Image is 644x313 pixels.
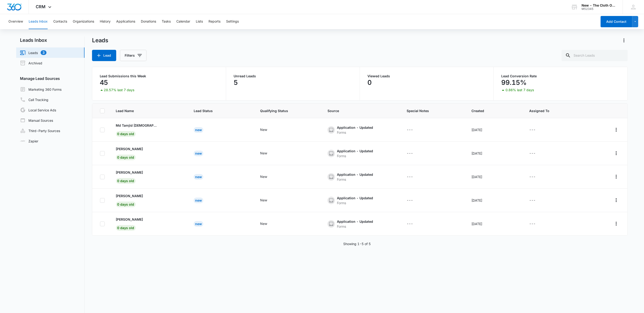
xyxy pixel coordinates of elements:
[20,128,60,133] a: Third-Party Sources
[260,174,276,180] div: - - Select to Edit Field
[472,108,511,113] span: Created
[562,50,628,61] input: Search Leads
[194,127,203,133] div: New
[367,74,486,78] p: Viewed Leads
[116,108,176,113] span: Lead Name
[337,125,373,130] div: Application - Updated
[36,4,46,9] span: CRM
[116,146,143,159] a: [PERSON_NAME]0 days old
[407,198,421,203] div: - - Select to Edit Field
[337,224,373,229] div: Forms
[328,196,382,205] div: - - Select to Edit Field
[116,170,152,184] div: - - Select to Edit Field
[337,172,373,177] div: Application - Updated
[116,155,136,160] span: 0 days old
[328,149,382,158] div: - - Select to Edit Field
[73,14,94,29] button: Organizations
[116,123,158,128] p: Md Tamjid [DEMOGRAPHIC_DATA] anik
[20,117,53,123] a: Manual Sources
[337,177,373,182] div: Forms
[337,196,373,200] div: Application - Updated
[337,149,373,153] div: Application - Updated
[529,221,536,227] div: ---
[120,50,147,61] button: Filters
[20,60,42,66] a: Archived
[116,14,135,29] button: Applications
[116,217,143,230] a: [PERSON_NAME]0 days old
[20,86,62,92] a: Marketing 360 Forms
[194,198,203,203] div: New
[194,108,242,113] span: Lead Status
[116,123,167,137] div: - - Select to Edit Field
[100,79,108,86] p: 45
[16,76,85,81] h3: Manage Lead Sources
[529,127,544,133] div: - - Select to Edit Field
[100,14,111,29] button: History
[260,127,267,132] div: New
[116,217,143,222] p: [PERSON_NAME]
[613,196,620,204] button: Actions
[194,222,203,226] a: New
[116,178,136,184] span: 0 days old
[337,153,373,158] div: Forms
[116,123,158,136] a: Md Tamjid [DEMOGRAPHIC_DATA] anik0 days old
[582,7,616,11] div: account id
[20,97,48,102] a: Call Tracking
[194,198,203,202] a: New
[16,37,85,44] h2: Leads Inbox
[582,4,616,7] div: account name
[194,151,203,155] a: New
[226,14,239,29] button: Settings
[196,14,203,29] button: Lists
[505,88,534,92] p: 0.86% last 7 days
[260,198,276,203] div: - - Select to Edit Field
[328,219,382,229] div: - - Select to Edit Field
[613,126,620,133] button: Actions
[529,198,536,203] div: ---
[176,14,190,29] button: Calendar
[260,221,267,226] div: New
[260,221,276,227] div: - - Select to Edit Field
[501,74,620,78] p: Lead Conversion Rate
[407,174,413,180] div: ---
[194,128,203,132] a: New
[337,200,373,205] div: Forms
[328,172,382,182] div: - - Select to Edit Field
[529,174,536,180] div: ---
[116,193,143,198] p: [PERSON_NAME]
[260,174,267,179] div: New
[529,127,536,133] div: ---
[407,151,413,156] div: ---
[53,14,67,29] button: Contacts
[116,170,143,183] a: [PERSON_NAME]0 days old
[100,74,218,78] p: Lead Submissions this Week
[116,202,136,207] span: 0 days old
[529,151,536,156] div: ---
[529,151,544,156] div: - - Select to Edit Field
[343,241,371,246] p: Showing 1-5 of 5
[407,221,413,227] div: ---
[208,14,220,29] button: Reports
[472,174,518,179] div: [DATE]
[613,220,620,227] button: Actions
[620,37,628,44] button: Actions
[601,16,632,27] button: Add Contact
[194,174,203,180] div: New
[234,79,238,86] p: 5
[407,127,421,133] div: - - Select to Edit Field
[407,151,421,156] div: - - Select to Edit Field
[529,198,544,203] div: - - Select to Edit Field
[472,151,518,156] div: [DATE]
[260,108,316,113] span: Qualifying Status
[472,127,518,132] div: [DATE]
[260,198,267,203] div: New
[92,50,116,61] button: Lead
[116,217,152,231] div: - - Select to Edit Field
[194,175,203,179] a: New
[472,198,518,203] div: [DATE]
[116,131,136,137] span: 0 days old
[337,130,373,135] div: Forms
[92,37,108,44] h1: Leads
[328,108,389,113] span: Source
[407,174,421,180] div: - - Select to Edit Field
